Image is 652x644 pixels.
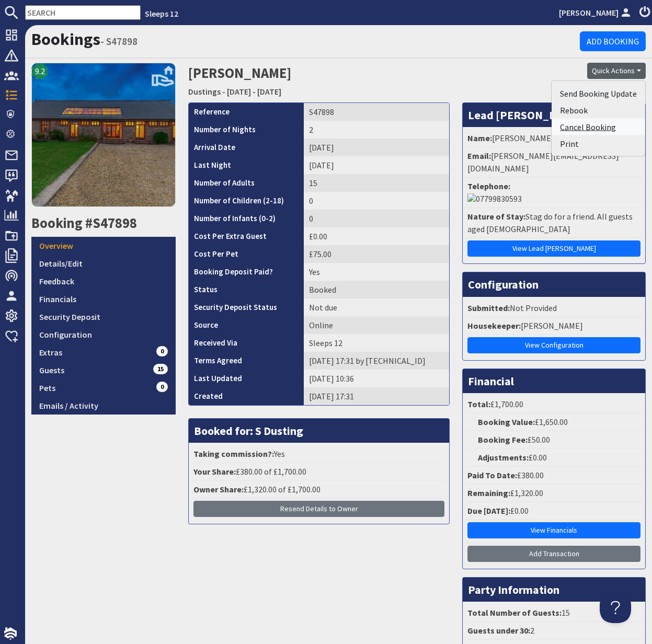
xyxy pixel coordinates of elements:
td: 0 [304,210,450,227]
strong: Adjustments: [478,452,529,463]
td: [DATE] [304,156,450,174]
th: Terms Agreed [189,352,304,370]
strong: Your Share: [193,466,236,477]
a: Extras0 [31,343,176,361]
a: Details/Edit [31,255,176,272]
span: Send Booking Update [560,88,637,99]
a: View Configuration [467,337,640,353]
td: 0 [304,192,450,210]
a: Feedback [31,272,176,290]
a: Add Transaction [467,546,640,562]
li: Stag do for a friend. All guests aged [DEMOGRAPHIC_DATA] [465,208,643,238]
td: [DATE] 10:36 [304,370,450,387]
a: Financials [31,290,176,308]
strong: Total: [467,399,490,409]
img: staytech_i_w-64f4e8e9ee0a9c174fd5317b4b171b261742d2d393467e5bdba4413f4f884c10.svg [4,627,17,640]
th: Status [189,281,304,298]
a: Sleeps 12 [145,8,178,19]
a: Bookings [31,29,100,50]
strong: Due [DATE]: [467,505,510,516]
strong: Name: [467,133,492,143]
button: Resend Details to Owner [193,501,445,517]
input: SEARCH [25,5,141,20]
li: Yes [191,445,447,463]
small: - S47898 [100,35,138,48]
li: 15 [465,604,643,622]
h2: [PERSON_NAME] [188,63,489,100]
th: Number of Children (2-18) [189,192,304,210]
th: Number of Adults [189,174,304,192]
li: £1,650.00 [465,413,643,431]
div: 07799830593 [467,192,640,205]
button: Send Booking Update [552,85,645,102]
th: Reference [189,103,304,121]
th: Number of Nights [189,121,304,139]
li: £380.00 [465,467,643,485]
strong: Remaining: [467,488,510,498]
a: Emails / Activity [31,397,176,415]
th: Cost Per Pet [189,245,304,263]
strong: Booking Fee: [478,434,528,445]
td: Sleeps 12 [304,334,450,352]
span: 0 [156,382,168,392]
a: Dustings [188,86,221,97]
td: £75.00 [304,245,450,263]
th: Security Deposit Status [189,298,304,316]
th: Last Night [189,156,304,174]
span: Resend Details to Owner [280,504,358,513]
h3: Booked for: S Dusting [189,419,450,443]
h2: Booking #S47898 [31,215,176,232]
li: [PERSON_NAME] [465,130,643,147]
td: S47898 [304,103,450,121]
th: Last Updated [189,370,304,387]
td: [DATE] [304,139,450,156]
span: 15 [153,364,168,374]
strong: Submitted: [467,303,510,313]
th: Received Via [189,334,304,352]
li: £380.00 of £1,700.00 [191,463,447,481]
a: Configuration [31,326,176,343]
a: [DATE] - [DATE] [227,86,281,97]
li: £50.00 [465,431,643,449]
i: Agreements were checked at the time of signing booking terms:<br>- I AGREE to let Sleeps12.com Li... [242,358,250,366]
td: Not due [304,298,450,316]
td: Yes [304,263,450,281]
li: 2 [465,622,643,640]
td: 2 [304,121,450,139]
td: [DATE] 17:31 by [TECHNICAL_ID] [304,352,450,370]
li: £1,320.00 [465,485,643,502]
strong: Nature of Stay: [467,211,525,222]
th: Cost Per Extra Guest [189,227,304,245]
strong: Housekeeper: [467,320,521,331]
button: Quick Actions [587,63,646,79]
a: View Financials [467,522,640,538]
h3: Lead [PERSON_NAME] [463,103,645,127]
td: Booked [304,281,450,298]
a: Add Booking [580,31,646,51]
strong: Guests under 30: [467,625,530,636]
a: Pets0 [31,379,176,397]
span: 9.2 [35,65,45,77]
h3: Financial [463,369,645,393]
h3: Party Information [463,578,645,602]
strong: Total Number of Guests: [467,607,562,618]
li: [PERSON_NAME] [465,317,643,335]
strong: Paid To Date: [467,470,517,480]
strong: Owner Share: [193,484,244,494]
td: Online [304,316,450,334]
span: - [222,86,225,97]
th: Booking Deposit Paid? [189,263,304,281]
a: Cancel Booking [552,119,645,135]
li: [PERSON_NAME][EMAIL_ADDRESS][DOMAIN_NAME] [465,147,643,178]
li: Not Provided [465,300,643,317]
strong: Booking Value: [478,417,535,427]
th: Arrival Date [189,139,304,156]
li: £1,700.00 [465,396,643,413]
a: 9.2 [31,63,176,215]
img: Dustings's icon [31,63,176,207]
a: View Lead [PERSON_NAME] [467,240,640,257]
iframe: Toggle Customer Support [600,592,631,623]
li: £0.00 [465,502,643,520]
a: Print [552,135,645,152]
strong: Taking commission?: [193,448,274,459]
